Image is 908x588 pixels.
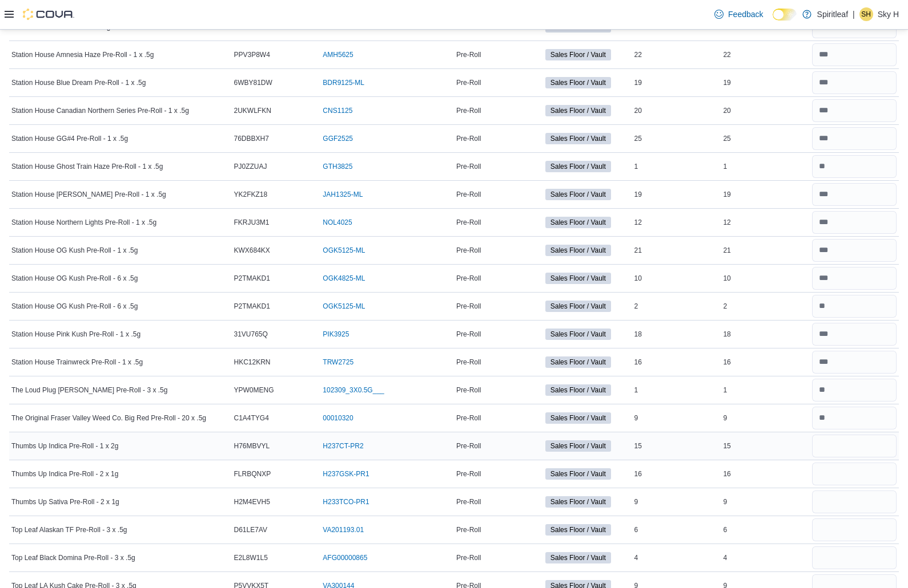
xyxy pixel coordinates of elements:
div: 9 [632,411,721,425]
span: Pre-Roll [456,78,481,87]
span: P2TMAKD1 [234,302,270,311]
a: AFG00000865 [323,553,367,562]
span: Station House OG Kush Pre-Roll - 6 x .5g [11,302,138,311]
div: 21 [632,244,721,257]
span: Sales Floor / Vault [551,357,606,367]
span: Sales Floor / Vault [551,161,606,172]
span: Sales Floor / Vault [545,49,611,60]
div: 12 [721,216,810,229]
span: FLRBQNXP [234,469,271,478]
span: Pre-Roll [456,386,481,395]
span: Station House Amnesia Haze Pre-Roll - 1 x .5g [11,50,154,59]
span: Pre-Roll [456,218,481,227]
div: 15 [721,439,810,453]
span: HKC12KRN [234,358,271,367]
div: 16 [632,467,721,481]
div: 6 [632,523,721,537]
div: 10 [721,271,810,285]
span: Sales Floor / Vault [545,412,611,424]
span: Station House OG Kush Pre-Roll - 1 x .5g [11,246,138,255]
a: H237CT-PR2 [323,441,363,451]
span: Feedback [728,9,763,20]
span: Thumbs Up Indica Pre-Roll - 2 x 1g [11,469,118,478]
span: Station House Blue Dream Pre-Roll - 1 x .5g [11,78,146,87]
span: Pre-Roll [456,497,481,506]
div: 16 [721,355,810,369]
a: OGK4825-ML [323,274,365,283]
div: 1 [632,160,721,173]
a: H237GSK-PR1 [323,469,369,478]
a: H233TCO-PR1 [323,497,369,506]
a: VA201193.01 [323,525,364,534]
span: Top Leaf Alaskan TF Pre-Roll - 3 x .5g [11,525,127,534]
a: BDR9125-ML [323,78,364,87]
span: Pre-Roll [456,469,481,478]
span: Sales Floor / Vault [545,356,611,368]
span: Sales Floor / Vault [551,133,606,144]
a: 102309_3X0.5G___ [323,386,384,395]
span: Sales Floor / Vault [551,413,606,423]
span: Sales Floor / Vault [551,245,606,256]
div: 18 [721,327,810,341]
span: Sales Floor / Vault [545,524,611,536]
div: 15 [632,439,721,453]
span: Sales Floor / Vault [545,468,611,480]
div: 1 [632,383,721,397]
span: Pre-Roll [456,330,481,339]
span: Sales Floor / Vault [545,301,611,312]
span: Sales Floor / Vault [551,525,606,535]
span: Pre-Roll [456,106,481,115]
span: Sales Floor / Vault [551,106,606,116]
span: Pre-Roll [456,525,481,534]
div: 9 [632,495,721,509]
p: | [853,7,855,21]
div: 19 [632,76,721,90]
div: 9 [721,495,810,509]
span: 6WBY81DW [234,78,272,87]
a: NOL4025 [323,218,352,227]
a: TRW2725 [323,358,353,367]
span: E2L8W1L5 [234,553,268,562]
span: Station House Northern Lights Pre-Roll - 1 x .5g [11,218,156,227]
span: P2TMAKD1 [234,274,270,283]
span: D61LE7AV [234,525,267,534]
span: Pre-Roll [456,358,481,367]
div: 19 [721,76,810,90]
p: Spiritleaf [817,7,848,21]
input: Dark Mode [773,9,797,21]
img: Cova [23,9,74,20]
a: PIK3925 [323,330,349,339]
span: Sales Floor / Vault [551,553,606,563]
span: KWX684KX [234,246,270,255]
div: 12 [632,216,721,229]
a: AMH5625 [323,50,353,59]
div: 4 [721,551,810,565]
div: 10 [632,271,721,285]
span: C1A4TYG4 [234,413,269,423]
span: Sales Floor / Vault [551,301,606,311]
span: 76DBBXH7 [234,134,269,143]
span: Pre-Roll [456,413,481,423]
span: The Original Fraser Valley Weed Co. Big Red Pre-Roll - 20 x .5g [11,413,206,423]
span: The Loud Plug [PERSON_NAME] Pre-Roll - 3 x .5g [11,386,167,395]
span: Sales Floor / Vault [545,552,611,563]
a: Feedback [710,3,768,26]
span: Sales Floor / Vault [551,497,606,507]
span: Thumbs Up Sativa Pre-Roll - 2 x 1g [11,497,119,506]
p: Sky H [878,7,899,21]
span: Pre-Roll [456,50,481,59]
div: 25 [721,132,810,145]
span: Station House GG#4 Pre-Roll - 1 x .5g [11,134,128,143]
a: OGK5125-ML [323,246,365,255]
div: 22 [632,48,721,62]
span: Station House Pink Kush Pre-Roll - 1 x .5g [11,330,140,339]
span: Pre-Roll [456,246,481,255]
span: Sales Floor / Vault [551,78,606,88]
span: Sales Floor / Vault [545,329,611,340]
span: Sales Floor / Vault [551,273,606,283]
span: Pre-Roll [456,134,481,143]
span: Sales Floor / Vault [551,469,606,479]
span: Sales Floor / Vault [551,441,606,451]
a: JAH1325-ML [323,190,363,199]
span: Station House Canadian Northern Series Pre-Roll - 1 x .5g [11,106,189,115]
